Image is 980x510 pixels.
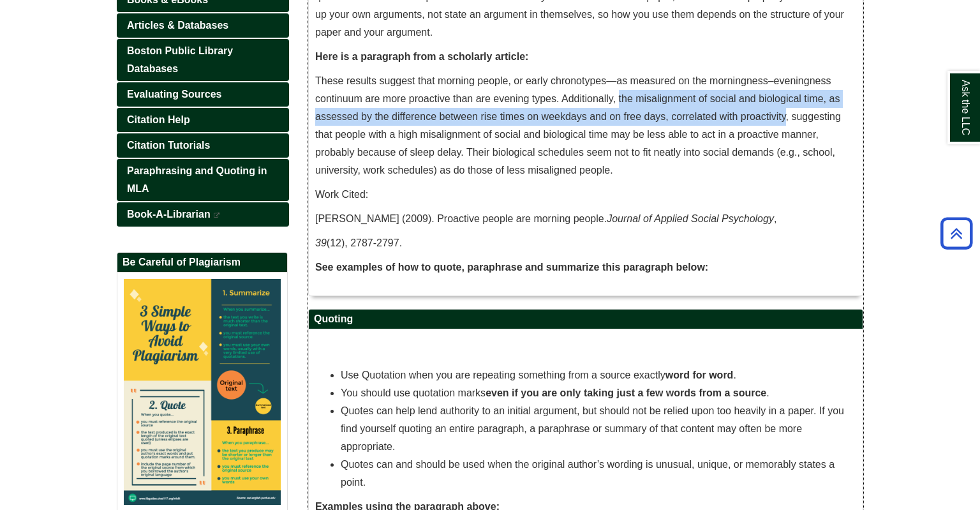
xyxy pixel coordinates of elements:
[127,140,210,151] span: Citation Tutorials
[127,209,211,220] span: Book-A-Librarian
[315,72,856,179] p: These results suggest that morning people, or early chronotypes—as measured on the morningness–ev...
[127,20,228,31] span: Articles & Databases
[309,310,863,329] h2: Quoting
[117,133,289,158] a: Citation Tutorials
[127,165,267,194] span: Paraphrasing and Quoting in MLA
[124,279,281,505] img: 3 simple ways to avoid plagiarism, Summarize the original text, quote the original source, or par...
[117,39,289,81] a: Boston Public Library Databases
[127,45,233,74] span: Boston Public Library Databases
[341,366,856,384] li: Use Quotation when you are repeating something from a source exactly .
[117,253,287,273] h2: Be Careful of Plagiarism
[315,186,856,204] p: Work Cited:
[315,237,327,248] em: 39
[117,159,289,201] a: Paraphrasing and Quoting in MLA
[127,89,222,100] span: Evaluating Sources
[315,234,856,252] p: (12), 2787-2797.
[936,225,977,242] a: Back to Top
[607,213,774,224] em: Journal of Applied Social Psychology
[213,213,221,218] i: This link opens in a new window
[486,387,766,398] strong: even if you are only taking just a few words from a source
[127,114,190,125] span: Citation Help
[117,13,289,38] a: Articles & Databases
[341,456,856,491] li: Quotes can and should be used when the original author’s wording is unusual, unique, or memorably...
[315,262,708,273] strong: See examples of how to quote, paraphrase and summarize this paragraph below:
[341,384,856,402] li: You should use quotation marks .
[315,210,856,228] p: [PERSON_NAME] (2009). Proactive people are morning people. ,
[315,51,528,62] strong: Here is a paragraph from a scholarly article:
[117,82,289,107] a: Evaluating Sources
[117,202,289,227] a: Book-A-Librarian
[117,108,289,132] a: Citation Help
[665,370,734,380] strong: word for word
[341,402,856,456] li: Quotes can help lend authority to an initial argument, but should not be relied upon too heavily ...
